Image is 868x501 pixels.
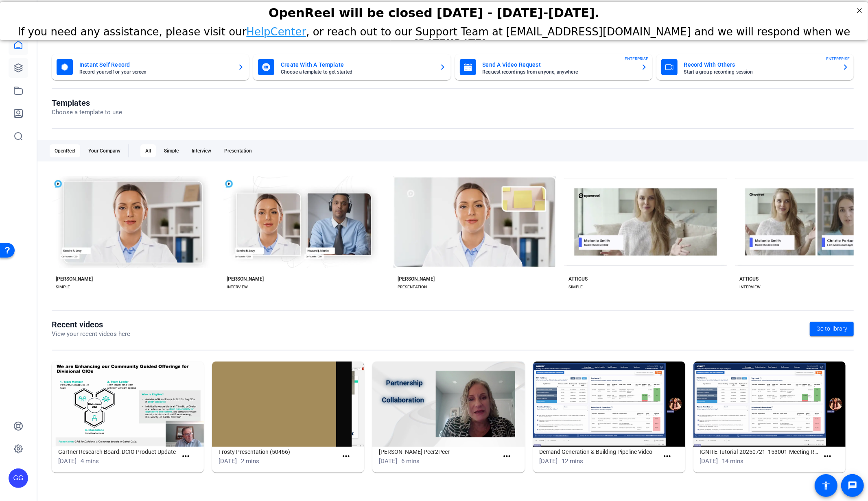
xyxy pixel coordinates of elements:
[52,54,249,80] button: Instant Self RecordRecord yourself or your screen
[246,24,306,36] a: HelpCenter
[821,481,831,490] mat-icon: accessibility
[684,60,836,70] mat-card-title: Record With Others
[281,70,433,74] mat-card-subtitle: Choose a template to get started
[227,276,264,282] div: [PERSON_NAME]
[816,325,847,333] span: Go to library
[219,457,237,465] span: [DATE]
[52,362,204,447] img: Gartner Research Board: DCIO Product Update
[219,447,338,457] h1: Frosty Presentation (50466)
[79,70,231,74] mat-card-subtitle: Record yourself or your screen
[700,457,718,465] span: [DATE]
[540,447,659,457] h1: Demand Generation & Building Pipeline Video
[79,60,231,70] mat-card-title: Instant Self Record
[379,457,397,465] span: [DATE]
[227,284,248,290] div: INTERVIEW
[212,362,364,447] img: Frosty Presentation (50466)
[540,457,558,465] span: [DATE]
[810,322,854,336] a: Go to library
[398,284,427,290] div: PRESENTATION
[656,54,854,80] button: Record With OthersStart a group recording sessionENTERPRISE
[52,329,130,339] p: View your recent videos here
[187,144,216,157] div: Interview
[52,320,130,329] h1: Recent videos
[739,276,759,282] div: ATTICUS
[379,447,498,457] h1: [PERSON_NAME] Peer2Peer
[58,457,77,465] span: [DATE]
[684,70,836,74] mat-card-subtitle: Start a group recording session
[398,276,435,282] div: [PERSON_NAME]
[181,451,191,462] mat-icon: more_horiz
[281,60,433,70] mat-card-title: Create With A Template
[562,457,584,465] span: 12 mins
[372,362,525,447] img: Tracy Orr Peer2Peer
[58,447,177,457] h1: Gartner Research Board: DCIO Product Update
[568,276,588,282] div: ATTICUS
[722,457,744,465] span: 14 mins
[52,108,122,117] p: Choose a template to use
[56,276,93,282] div: [PERSON_NAME]
[140,144,156,157] div: All
[56,284,70,290] div: SIMPLE
[483,70,634,74] mat-card-subtitle: Request recordings from anyone, anywhere
[9,468,28,488] div: GG
[693,362,846,447] img: IGNITE Tutorial-20250721_153001-Meeting Recording
[17,24,850,48] span: If you need any assistance, please visit our , or reach out to our Support Team at [EMAIL_ADDRESS...
[533,362,685,447] img: Demand Generation & Building Pipeline Video
[159,144,184,157] div: Simple
[81,457,99,465] span: 4 mins
[52,98,122,108] h1: Templates
[219,144,257,157] div: Presentation
[822,451,833,462] mat-icon: more_horiz
[401,457,420,465] span: 6 mins
[625,56,648,62] span: ENTERPRISE
[483,60,634,70] mat-card-title: Send A Video Request
[10,4,858,18] div: OpenReel will be closed [DATE] - [DATE]-[DATE].
[568,284,583,290] div: SIMPLE
[700,447,819,457] h1: IGNITE Tutorial-20250721_153001-Meeting Recording
[826,56,850,62] span: ENTERPRISE
[455,54,652,80] button: Send A Video RequestRequest recordings from anyone, anywhereENTERPRISE
[50,144,80,157] div: OpenReel
[662,451,672,462] mat-icon: more_horiz
[848,481,857,490] mat-icon: message
[502,451,512,462] mat-icon: more_horiz
[253,54,450,80] button: Create With A TemplateChoose a template to get started
[739,284,761,290] div: INTERVIEW
[341,451,352,462] mat-icon: more_horiz
[83,144,125,157] div: Your Company
[241,457,259,465] span: 2 mins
